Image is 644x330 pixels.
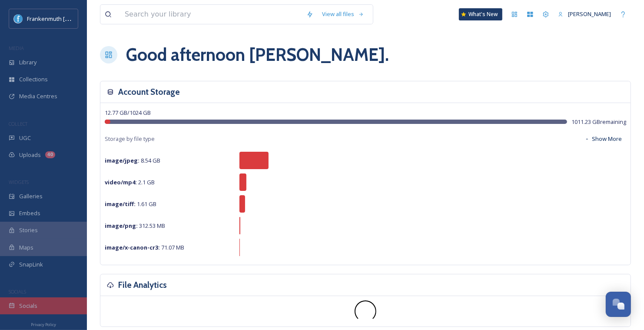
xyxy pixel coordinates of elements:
span: Stories [19,226,38,234]
strong: image/x-canon-cr3 : [105,243,160,251]
div: 40 [45,151,55,158]
span: Media Centres [19,92,57,100]
span: SnapLink [19,260,43,269]
span: MEDIA [9,45,24,51]
span: Library [19,58,37,67]
img: Social%20Media%20PFP%202025.jpg [14,14,23,23]
span: SOCIALS [9,288,26,295]
a: View all files [318,6,368,23]
span: 12.77 GB / 1024 GB [105,109,151,117]
button: Show More [580,130,626,147]
span: Embeds [19,209,40,217]
span: Frankenmuth [US_STATE] [27,14,93,23]
strong: video/mp4 : [105,178,137,186]
h1: Good afternoon [PERSON_NAME] . [126,42,389,68]
span: Privacy Policy [31,322,56,327]
strong: image/jpeg : [105,157,139,164]
h3: Account Storage [118,86,180,98]
span: Maps [19,243,33,252]
input: Search your library [120,5,302,24]
span: 71.07 MB [105,243,184,251]
span: Uploads [19,151,41,159]
a: Privacy Policy [31,319,56,329]
strong: image/tiff : [105,200,136,208]
span: [PERSON_NAME] [568,10,611,18]
strong: image/png : [105,222,138,230]
h3: File Analytics [118,279,167,291]
span: 312.53 MB [105,222,165,230]
a: What's New [459,8,502,20]
button: Open Chat [606,292,631,317]
span: Socials [19,302,37,310]
span: Galleries [19,192,43,200]
span: 1011.23 GB remaining [571,118,626,126]
span: Storage by file type [105,135,155,143]
span: Collections [19,75,48,83]
span: 8.54 GB [105,157,160,164]
a: [PERSON_NAME] [554,6,615,23]
span: COLLECT [9,120,27,127]
span: WIDGETS [9,179,29,185]
span: 1.61 GB [105,200,156,208]
span: 2.1 GB [105,178,155,186]
span: UGC [19,134,31,142]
